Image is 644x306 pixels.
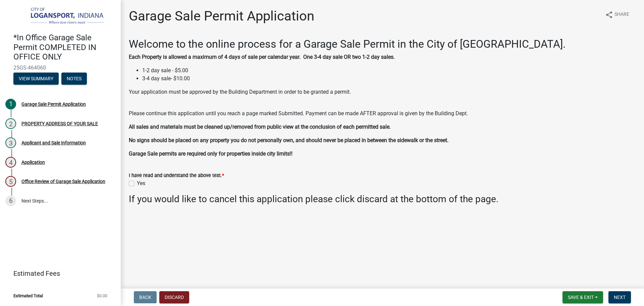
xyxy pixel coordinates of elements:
[5,99,16,110] div: 1
[61,73,87,85] button: Notes
[568,295,594,300] span: Save & Exit
[159,291,189,303] button: Discard
[5,137,16,148] div: 3
[129,38,636,50] h2: Welcome to the online process for a Garage Sale Permit in the City of [GEOGRAPHIC_DATA].
[129,8,314,24] h1: Garage Sale Permit Application
[97,294,107,298] span: $0.00
[5,176,16,187] div: 5
[13,7,110,26] img: City of Logansport, Indiana
[137,179,145,187] label: Yes
[5,267,110,280] a: Estimated Fees
[129,150,292,157] strong: Garage Sale permits are required only for properties inside city limits!!
[21,140,86,145] div: Applicant and Sale Information
[13,294,43,298] span: Estimated Total
[129,124,391,130] strong: All sales and materials must be cleaned up/removed from public view at the conclusion of each per...
[608,291,631,303] button: Next
[562,291,603,303] button: Save & Exit
[129,88,636,104] p: Your application must be approved by the Building Department in order to be granted a permit.
[129,137,448,143] strong: No signs should be placed on any property you do not personally own, and should never be placed i...
[134,291,157,303] button: Back
[21,102,86,106] div: Garage Sale Permit Application
[139,295,151,300] span: Back
[21,121,98,126] div: PROPERTY ADDRESS OF YOUR SALE
[13,73,59,85] button: View Summary
[5,195,16,206] div: 6
[13,76,59,82] wm-modal-confirm: Summary
[21,160,45,165] div: Application
[13,33,115,62] h4: *In Office Garage Sale Permit COMPLETED IN OFFICE ONLY
[5,118,16,129] div: 2
[142,67,636,75] li: 1-2 day sale - $5.00
[129,193,636,205] h3: If you would like to cancel this application please click discard at the bottom of the page.
[13,64,107,71] span: 25GS-464060
[5,157,16,168] div: 4
[61,76,87,82] wm-modal-confirm: Notes
[21,179,105,184] div: Office Review of Garage Sale Application
[142,75,636,83] li: 3-4 day sale- $10.00
[129,173,224,178] label: I have read and understand the above text.
[605,11,613,19] i: share
[614,295,626,300] span: Next
[614,11,629,19] span: Share
[600,8,635,21] button: shareShare
[129,110,636,118] p: Please continue this application until you reach a page marked Submitted. Payment can be made AFT...
[129,54,395,60] strong: Each Property is allowed a maximum of 4 days of sale per calendar year. One 3-4 day sale OR two 1...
